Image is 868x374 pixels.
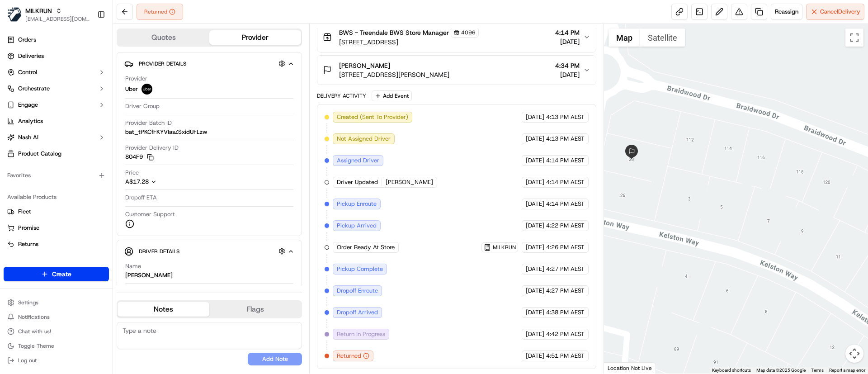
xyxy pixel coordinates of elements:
span: 4:22 PM AEST [546,222,585,230]
div: [PERSON_NAME] [125,271,173,279]
span: Created (Sent To Provider) [337,113,408,121]
span: 4:14 PM AEST [546,178,585,186]
button: Log out [4,354,109,367]
span: Nash AI [18,133,38,142]
span: 4:26 PM AEST [546,243,585,251]
span: [DATE] [555,70,580,79]
img: uber-new-logo.jpeg [142,84,152,95]
button: Settings [4,296,109,309]
span: A$17.28 [125,178,149,185]
span: Uber [125,85,138,93]
button: Keyboard shortcuts [712,367,751,374]
span: Customer Support [125,210,175,218]
button: Orchestrate [4,81,109,96]
span: Dropoff ETA [125,194,157,202]
span: Deliveries [18,52,44,60]
img: MILKRUN [7,7,22,22]
span: [STREET_ADDRESS] [339,38,479,47]
button: Returns [4,237,109,251]
button: Notes [118,302,209,317]
a: Promise [7,224,105,232]
span: Map data ©2025 Google [756,368,806,373]
a: Deliveries [4,49,109,63]
span: Name [125,262,141,270]
button: BWS - Treendale BWS Store Manager4096[STREET_ADDRESS]4:14 PM[DATE] [317,22,595,52]
button: MILKRUNMILKRUN[EMAIL_ADDRESS][DOMAIN_NAME] [4,4,94,25]
span: Price [125,169,139,177]
span: Driver Details [139,248,179,255]
span: Provider Batch ID [125,119,172,127]
span: Order Ready At Store [337,243,395,251]
span: Engage [18,101,38,109]
span: 4:14 PM AEST [546,200,585,208]
span: 4:34 PM [555,61,580,70]
span: Reassign [775,8,798,16]
span: Toggle Theme [18,342,54,350]
span: Dropoff Enroute [337,287,378,295]
button: Provider Details [124,56,294,71]
span: Returns [18,240,38,248]
span: bat_tPKCfFKYVIasZSxidUFLzw [125,128,207,136]
span: 4:27 PM AEST [546,265,585,273]
div: Delivery Activity [317,92,366,99]
span: Driver Group [125,102,160,110]
span: [DATE] [555,37,580,46]
span: 4:38 PM AEST [546,308,585,317]
span: [DATE] [526,308,544,317]
button: Create [4,267,109,281]
span: Log out [18,357,37,364]
span: Chat with us! [18,328,51,335]
button: Toggle Theme [4,340,109,352]
button: Notifications [4,311,109,323]
button: Returned [137,4,183,20]
span: MILKRUN [493,244,516,251]
div: Location Not Live [604,362,656,374]
span: Fleet [18,208,31,216]
span: MILKRUN [25,6,52,15]
button: Flags [209,302,301,317]
span: 4:14 PM AEST [546,156,585,165]
span: Pickup Complete [337,265,383,273]
span: [STREET_ADDRESS][PERSON_NAME] [339,70,449,79]
a: Report a map error [829,368,865,373]
button: A$17.28 [125,178,205,186]
span: [DATE] [526,243,544,251]
span: Create [52,270,71,279]
button: Add Event [372,90,412,101]
span: [DATE] [526,352,544,360]
span: Assigned Driver [337,156,379,165]
button: [PERSON_NAME][STREET_ADDRESS][PERSON_NAME]4:34 PM[DATE] [317,56,595,85]
button: CancelDelivery [806,4,864,20]
span: [PERSON_NAME] [339,61,390,70]
span: 4:42 PM AEST [546,330,585,338]
span: Control [18,68,37,76]
span: [DATE] [526,113,544,121]
span: [DATE] [526,222,544,230]
img: Google [606,362,636,374]
div: Favorites [4,168,109,183]
span: 4:27 PM AEST [546,287,585,295]
span: Returned [337,352,361,360]
button: 804F9 [125,153,154,161]
a: Fleet [7,208,105,216]
button: Promise [4,221,109,235]
span: [DATE] [526,156,544,165]
div: Available Products [4,190,109,204]
span: [DATE] [526,265,544,273]
span: Provider Details [139,60,186,67]
span: [DATE] [526,330,544,338]
button: Control [4,65,109,80]
button: Fleet [4,204,109,219]
span: Pickup Arrived [337,222,377,230]
span: [DATE] [526,200,544,208]
button: Nash AI [4,130,109,145]
span: Provider [125,75,147,83]
span: Notifications [18,313,50,321]
span: 4:51 PM AEST [546,352,585,360]
button: [EMAIL_ADDRESS][DOMAIN_NAME] [25,15,90,23]
span: 4096 [461,29,476,36]
a: Open this area in Google Maps (opens a new window) [606,362,636,374]
span: Product Catalog [18,150,61,158]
